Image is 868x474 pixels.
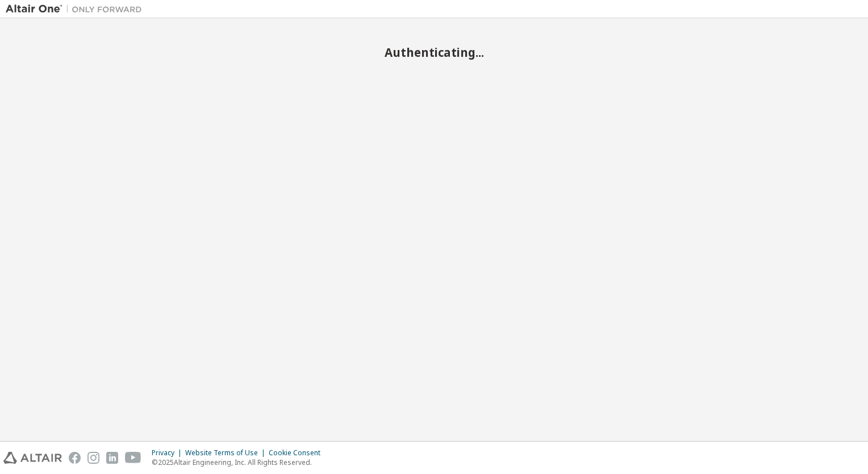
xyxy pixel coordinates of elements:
[125,452,141,464] img: youtube.svg
[269,448,327,458] div: Cookie Consent
[69,452,81,464] img: facebook.svg
[185,448,269,458] div: Website Terms of Use
[6,45,862,60] h2: Authenticating...
[6,3,148,15] img: Altair One
[87,452,99,464] img: instagram.svg
[152,448,185,458] div: Privacy
[106,452,118,464] img: linkedin.svg
[152,458,327,467] p: © 2025 Altair Engineering, Inc. All Rights Reserved.
[3,452,62,464] img: altair_logo.svg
